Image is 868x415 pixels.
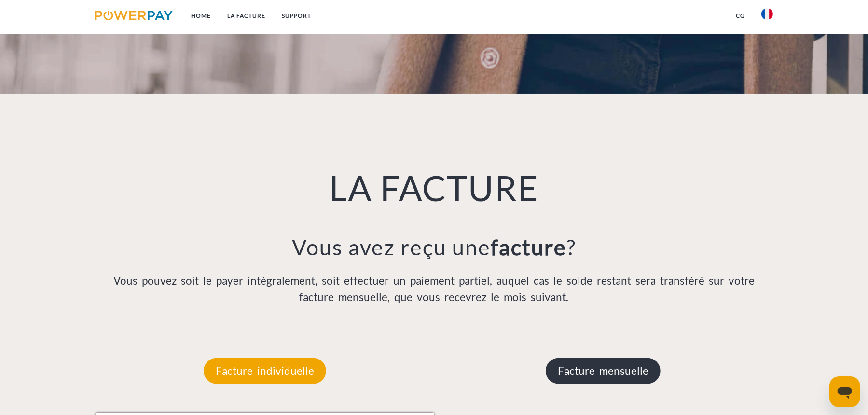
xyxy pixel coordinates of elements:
b: facture [491,234,566,260]
a: CG [728,7,753,25]
iframe: Bouton de lancement de la fenêtre de messagerie [829,376,860,407]
a: Home [183,7,219,25]
img: logo-powerpay.svg [95,11,173,20]
h3: Vous avez reçu une ? [96,234,772,261]
a: Support [274,7,319,25]
img: fr [761,8,773,20]
p: Facture mensuelle [546,358,661,384]
h1: LA FACTURE [96,166,772,209]
a: LA FACTURE [219,7,274,25]
p: Vous pouvez soit le payer intégralement, soit effectuer un paiement partiel, auquel cas le solde ... [96,273,772,305]
p: Facture individuelle [204,358,326,384]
